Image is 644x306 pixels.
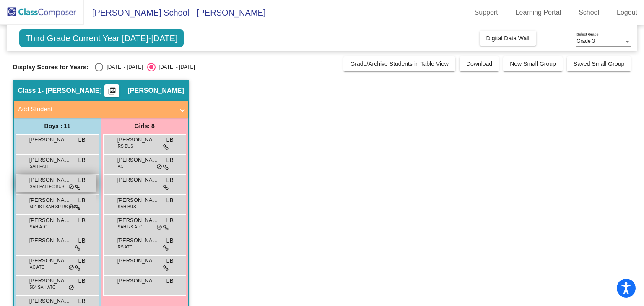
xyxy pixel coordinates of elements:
[14,101,188,118] mat-expansion-panel-header: Add Student
[166,216,174,225] span: LB
[466,60,492,67] span: Download
[166,156,174,165] span: LB
[78,196,86,205] span: LB
[18,86,42,95] span: Class 1
[29,196,71,204] span: [PERSON_NAME]
[166,176,174,185] span: LB
[156,164,162,170] span: do_not_disturb_alt
[68,204,74,211] span: do_not_disturb_alt
[30,163,48,170] span: SAH PAH
[29,176,71,184] span: [PERSON_NAME]
[118,224,143,230] span: SAH RS ATC
[117,277,159,285] span: [PERSON_NAME]
[78,277,86,285] span: LB
[468,6,505,19] a: Support
[460,56,499,71] button: Download
[156,63,195,71] div: [DATE] - [DATE]
[29,236,71,245] span: [PERSON_NAME]
[29,136,71,144] span: [PERSON_NAME]
[68,285,74,291] span: do_not_disturb_alt
[117,156,159,164] span: [PERSON_NAME]
[117,256,159,265] span: [PERSON_NAME]
[29,216,71,225] span: [PERSON_NAME]
[19,29,184,47] span: Third Grade Current Year [DATE]-[DATE]
[78,216,86,225] span: LB
[343,56,455,71] button: Grade/Archive Students in Table View
[166,256,174,265] span: LB
[68,264,74,271] span: do_not_disturb_alt
[101,118,188,134] div: Girls: 8
[567,56,631,71] button: Saved Small Group
[166,136,174,144] span: LB
[84,6,265,19] span: [PERSON_NAME] School - [PERSON_NAME]
[78,256,86,265] span: LB
[486,35,530,42] span: Digital Data Wall
[127,86,184,95] span: [PERSON_NAME]
[104,84,119,97] button: Print Students Details
[29,297,71,305] span: [PERSON_NAME]
[78,297,86,306] span: LB
[118,244,132,250] span: RS ATC
[166,277,174,285] span: LB
[166,236,174,245] span: LB
[78,176,86,185] span: LB
[117,196,159,204] span: [PERSON_NAME]
[509,6,568,19] a: Learning Portal
[117,136,159,144] span: [PERSON_NAME]
[480,31,536,46] button: Digital Data Wall
[95,63,195,71] mat-radio-group: Select an option
[156,224,162,231] span: do_not_disturb_alt
[103,63,143,71] div: [DATE] - [DATE]
[166,196,174,205] span: LB
[117,216,159,225] span: [PERSON_NAME]
[576,38,595,44] span: Grade 3
[18,105,174,114] mat-panel-title: Add Student
[29,277,71,285] span: [PERSON_NAME]
[107,87,117,99] mat-icon: picture_as_pdf
[78,236,86,245] span: LB
[29,256,71,265] span: [PERSON_NAME]
[30,204,77,210] span: 504 IST SAH SP RS ATC
[13,63,89,71] span: Display Scores for Years:
[29,156,71,164] span: [PERSON_NAME]
[118,204,136,210] span: SAH BUS
[510,60,556,67] span: New Small Group
[14,118,101,134] div: Boys : 11
[30,224,47,230] span: SAH ATC
[503,56,563,71] button: New Small Group
[42,86,102,95] span: - [PERSON_NAME]
[68,184,74,191] span: do_not_disturb_alt
[118,163,124,170] span: AC
[118,143,133,149] span: RS BUS
[610,6,644,19] a: Logout
[574,60,624,67] span: Saved Small Group
[572,6,606,19] a: School
[30,284,56,290] span: 504 SAH ATC
[78,156,86,165] span: LB
[78,136,86,144] span: LB
[30,264,44,270] span: AC ATC
[117,176,159,184] span: [PERSON_NAME]
[117,236,159,245] span: [PERSON_NAME]
[350,60,449,67] span: Grade/Archive Students in Table View
[30,183,65,190] span: SAH PAH FC BUS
